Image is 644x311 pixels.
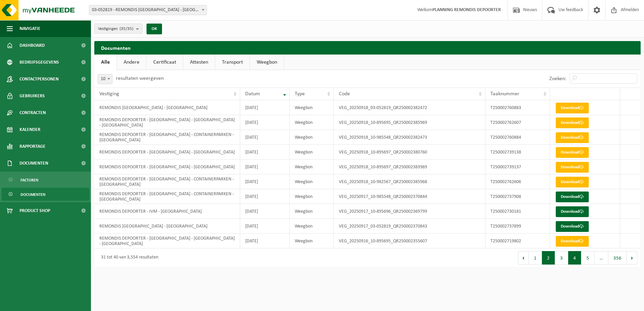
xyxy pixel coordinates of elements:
div: 31 tot 40 van 3,554 resultaten [98,252,158,264]
td: REMONDIS [GEOGRAPHIC_DATA] - [GEOGRAPHIC_DATA] [94,219,240,234]
td: T250002760884 [485,130,550,145]
button: 4 [568,251,581,265]
td: VEG_20250918_10-895697_QR250002380760 [334,145,485,160]
td: REMONDIS DEPOORTER - [GEOGRAPHIC_DATA] - [GEOGRAPHIC_DATA] [94,145,240,160]
td: Weegbon [290,174,333,189]
a: Download [556,162,589,173]
td: T250002762607 [485,115,550,130]
td: REMONDIS DEPOORTER - [GEOGRAPHIC_DATA] - CONTAINERPARKEN - [GEOGRAPHIC_DATA] [94,130,240,145]
span: Vestigingen [98,24,133,34]
td: VEG_20250917_10-895696_QR250002369799 [334,204,485,219]
a: Weegbon [250,55,284,70]
td: VEG_20250916_10-895695_QR250002355607 [334,234,485,248]
count: (35/35) [120,27,133,31]
td: REMONDIS DEPOORTER - [GEOGRAPHIC_DATA] - [GEOGRAPHIC_DATA] - [GEOGRAPHIC_DATA] [94,234,240,248]
button: 356 [608,251,627,265]
td: Weegbon [290,234,333,248]
td: [DATE] [240,234,290,248]
span: … [594,251,608,265]
span: Product Shop [20,202,50,219]
span: Kalender [20,121,40,138]
span: Code [339,91,350,97]
td: T250002730181 [485,204,550,219]
button: Vestigingen(35/35) [94,24,142,34]
td: REMONDIS DEPOORTER - [GEOGRAPHIC_DATA] - [GEOGRAPHIC_DATA] [94,160,240,174]
label: Zoeken: [549,76,566,81]
td: T250002739137 [485,160,550,174]
td: REMONDIS DEPOORTER - IVM - [GEOGRAPHIC_DATA] [94,204,240,219]
span: 10 [98,74,112,84]
a: Download [556,177,589,187]
a: Download [556,192,589,202]
button: Previous [518,251,529,265]
td: [DATE] [240,145,290,160]
span: Rapportage [20,138,45,155]
a: Download [556,117,589,128]
td: Weegbon [290,160,333,174]
td: Weegbon [290,145,333,160]
span: Dashboard [20,37,45,54]
td: T250002737899 [485,219,550,234]
td: Weegbon [290,115,333,130]
span: Documenten [20,155,48,172]
td: [DATE] [240,219,290,234]
td: T250002760883 [485,100,550,115]
a: Download [556,221,589,232]
td: VEG_20250918_10-895695_QR250002385969 [334,115,485,130]
td: VEG_20250918_10-985548_QR250002382473 [334,130,485,145]
span: Gebruikers [20,88,45,104]
td: [DATE] [240,174,290,189]
td: REMONDIS DEPOORTER - [GEOGRAPHIC_DATA] - [GEOGRAPHIC_DATA] - [GEOGRAPHIC_DATA] [94,115,240,130]
label: resultaten weergeven [116,76,164,81]
td: T250002737908 [485,189,550,204]
a: Download [556,147,589,158]
span: Taaknummer [490,91,519,97]
strong: PLANNING REMONDIS DEPOORTER [432,7,501,12]
span: 03-052819 - REMONDIS WEST-VLAANDEREN - OOSTENDE [89,5,206,15]
span: Vestiging [99,91,119,97]
span: Facturen [21,174,38,186]
span: Documenten [21,188,45,201]
td: REMONDIS DEPOORTER - [GEOGRAPHIC_DATA] - CONTAINERPARKEN - [GEOGRAPHIC_DATA] [94,174,240,189]
a: Certificaat [147,55,183,70]
a: Documenten [2,188,89,201]
td: Weegbon [290,100,333,115]
span: Contracten [20,104,46,121]
a: Download [556,103,589,113]
span: 03-052819 - REMONDIS WEST-VLAANDEREN - OOSTENDE [89,5,207,15]
span: Navigatie [20,20,40,37]
td: REMONDIS [GEOGRAPHIC_DATA] - [GEOGRAPHIC_DATA] [94,100,240,115]
td: Weegbon [290,189,333,204]
a: Alle [94,55,117,70]
td: T250002739138 [485,145,550,160]
button: 5 [581,251,594,265]
td: Weegbon [290,130,333,145]
td: [DATE] [240,189,290,204]
button: 1 [529,251,542,265]
a: Andere [117,55,146,70]
a: Attesten [183,55,215,70]
td: REMONDIS DEPOORTER - [GEOGRAPHIC_DATA] - CONTAINERPARKEN - [GEOGRAPHIC_DATA] [94,189,240,204]
td: T250002719802 [485,234,550,248]
span: 10 [98,74,112,84]
a: Download [556,206,589,217]
button: 2 [542,251,555,265]
span: Datum [245,91,260,97]
span: Contactpersonen [20,71,59,88]
button: Next [627,251,637,265]
span: Bedrijfsgegevens [20,54,59,71]
td: VEG_20250917_10-985548_QR250002370844 [334,189,485,204]
td: [DATE] [240,130,290,145]
td: VEG_20250918_10-982567_QR250002385968 [334,174,485,189]
a: Download [556,236,589,247]
button: OK [147,24,162,34]
td: [DATE] [240,100,290,115]
td: [DATE] [240,204,290,219]
td: VEG_20250918_10-895697_QR250002383969 [334,160,485,174]
h2: Documenten [94,41,641,54]
td: VEG_20250917_03-052819_QR250002370843 [334,219,485,234]
td: T250002762606 [485,174,550,189]
button: 3 [555,251,568,265]
td: [DATE] [240,115,290,130]
a: Facturen [2,173,89,186]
